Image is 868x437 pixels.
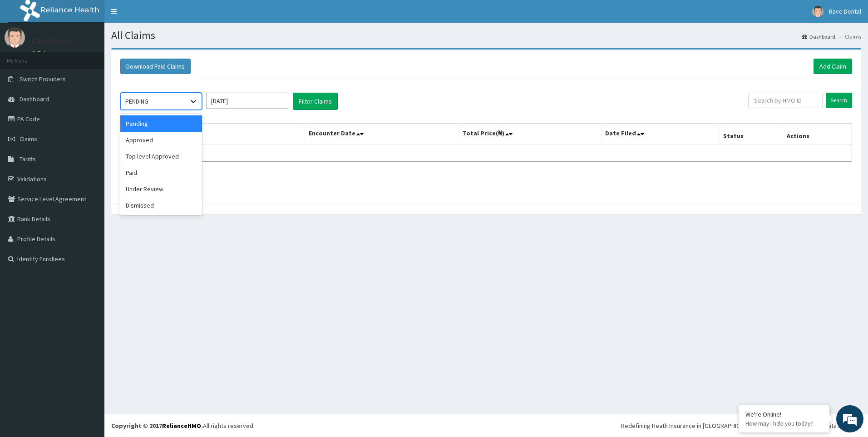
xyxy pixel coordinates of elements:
[812,6,824,17] img: User Image
[836,33,861,40] li: Claims
[814,59,852,74] a: Add Claim
[826,93,852,108] input: Search
[121,124,305,145] th: Name
[32,50,54,56] a: Online
[17,45,37,68] img: d_794563401_company_1708531726252_794563401
[621,421,861,430] div: Redefining Heath Insurance in [GEOGRAPHIC_DATA] using Telemedicine and Data Science!
[104,414,868,437] footer: All rights reserved.
[120,115,202,132] div: Pending
[783,124,852,145] th: Actions
[111,422,203,430] strong: Copyright © 2017 .
[305,124,459,145] th: Encounter Date
[120,132,202,148] div: Approved
[293,93,338,110] button: Filter Claims
[47,51,153,63] div: Chat with us now
[5,27,25,48] img: User Image
[20,135,37,143] span: Claims
[602,124,720,145] th: Date Filed
[120,164,202,181] div: Paid
[745,410,823,418] div: We're Online!
[125,97,148,106] div: PENDING
[53,114,125,206] span: We're online!
[149,5,171,26] div: Minimize live chat window
[802,33,835,40] a: Dashboard
[829,7,861,15] span: Rave Dental
[207,93,288,109] input: Select Month and Year
[720,124,783,145] th: Status
[20,95,49,103] span: Dashboard
[162,422,201,430] a: RelianceHMO
[120,181,202,197] div: Under Review
[120,148,202,164] div: Top level Approved
[5,248,173,280] textarea: Type your message and hit 'Enter'
[120,197,202,214] div: Dismissed
[111,30,861,41] h1: All Claims
[745,420,823,427] p: How may I help you today?
[748,93,823,108] input: Search by HMO ID
[32,37,75,45] p: Rave Dental
[120,59,191,74] button: Download Paid Claims
[20,155,36,163] span: Tariffs
[459,124,602,145] th: Total Price(₦)
[20,75,66,83] span: Switch Providers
